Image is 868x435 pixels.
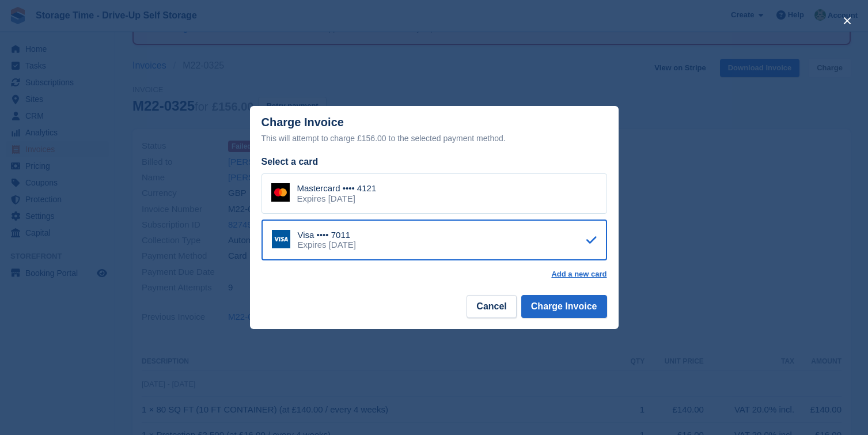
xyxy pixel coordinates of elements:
[297,194,377,204] div: Expires [DATE]
[261,116,607,145] div: Charge Invoice
[261,155,607,169] div: Select a card
[467,295,516,318] button: Cancel
[298,240,356,250] div: Expires [DATE]
[297,183,377,194] div: Mastercard •••• 4121
[521,295,607,318] button: Charge Invoice
[261,131,607,145] div: This will attempt to charge £156.00 to the selected payment method.
[272,230,290,248] img: Visa Logo
[298,230,356,240] div: Visa •••• 7011
[271,183,290,202] img: Mastercard Logo
[838,12,856,30] button: close
[551,270,607,279] a: Add a new card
